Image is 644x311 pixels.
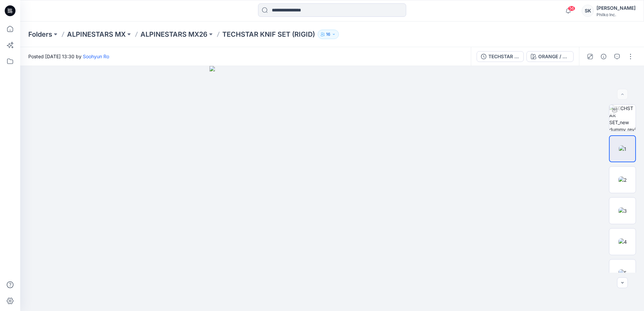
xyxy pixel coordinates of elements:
a: Folders [28,30,52,39]
button: Details [598,51,609,62]
a: ALPINESTARS MX26 [140,30,207,39]
div: Philko Inc. [597,12,636,17]
a: ALPINESTARS MX [67,30,126,39]
span: Posted [DATE] 13:30 by [28,53,109,60]
div: SK [582,5,594,17]
img: 4 [618,238,627,245]
div: [PERSON_NAME] [597,4,636,12]
img: 1 [619,145,626,152]
img: TECHSTAR SET_new dummy_revision2 [609,105,636,131]
p: TECHSTAR KNIF SET (RIGID) [222,30,315,39]
p: 16 [326,31,330,38]
button: 16 [318,30,339,39]
button: ORANGE / BLACK / UCLA BLUE [526,51,574,62]
img: 3 [618,207,627,214]
div: TECHSTAR KNIF SET (RIGID) [488,53,519,60]
img: 5 [618,269,626,276]
img: eyJhbGciOiJIUzI1NiIsImtpZCI6IjAiLCJzbHQiOiJzZXMiLCJ0eXAiOiJKV1QifQ.eyJkYXRhIjp7InR5cGUiOiJzdG9yYW... [210,66,455,311]
span: 56 [568,6,575,11]
a: Soohyun Ro [83,54,109,59]
div: ORANGE / BLACK / UCLA BLUE [538,53,569,60]
button: TECHSTAR KNIF SET (RIGID) [477,51,524,62]
img: 2 [618,176,627,183]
